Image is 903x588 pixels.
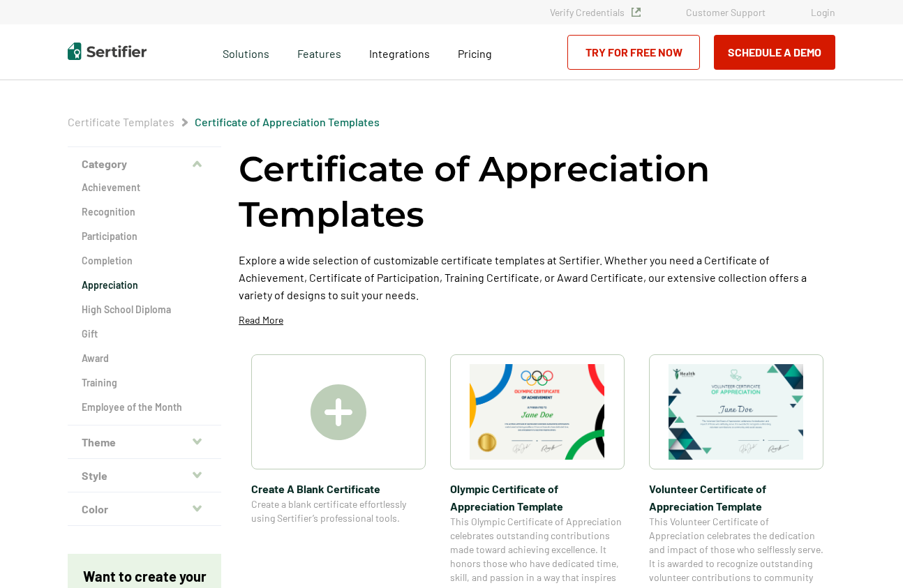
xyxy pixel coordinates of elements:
span: Olympic Certificate of Appreciation​ Template [450,480,625,515]
button: Theme [68,425,221,459]
img: Volunteer Certificate of Appreciation Template [669,364,804,460]
div: Category [68,181,221,425]
button: Category [68,147,221,181]
a: Verify Credentials [550,6,641,18]
a: Try for Free Now [567,35,700,70]
a: High School Diploma [82,303,207,317]
span: Integrations [369,47,430,60]
div: Breadcrumb [68,115,380,129]
a: Employee of the Month [82,400,207,414]
a: Gift [82,327,207,341]
img: Create A Blank Certificate [311,384,366,440]
a: Certificate Templates [68,115,174,128]
a: Participation [82,229,207,243]
span: Features [297,43,341,61]
span: Create A Blank Certificate [251,480,426,497]
h1: Certificate of Appreciation Templates [239,146,835,237]
a: Appreciation [82,278,207,292]
img: Olympic Certificate of Appreciation​ Template [470,364,605,460]
span: Certificate Templates [68,115,174,129]
button: Color [68,492,221,526]
button: Style [68,459,221,492]
span: Volunteer Certificate of Appreciation Template [649,480,823,515]
a: Integrations [369,43,430,61]
a: Award [82,352,207,365]
a: Pricing [458,43,492,61]
span: Solutions [223,43,269,61]
a: Login [811,6,835,18]
p: Explore a wide selection of customizable certificate templates at Sertifier. Whether you need a C... [239,251,835,303]
a: Certificate of Appreciation Templates [195,115,380,128]
a: Achievement [82,181,207,195]
a: Customer Support [686,6,766,18]
img: Verified [632,8,641,17]
p: Read More [239,313,283,327]
a: Completion [82,254,207,268]
img: Sertifier | Digital Credentialing Platform [68,43,147,60]
a: Training [82,376,207,390]
span: Pricing [458,47,492,60]
a: Recognition [82,205,207,219]
span: Certificate of Appreciation Templates [195,115,380,129]
span: Create a blank certificate effortlessly using Sertifier’s professional tools. [251,497,426,525]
